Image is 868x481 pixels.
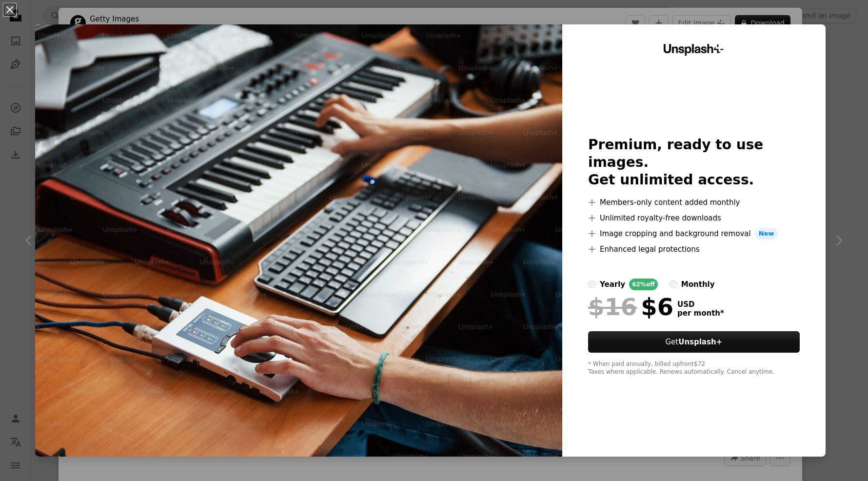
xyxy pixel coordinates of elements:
span: $16 [588,294,637,320]
div: yearly [600,279,625,290]
li: Unlimited royalty-free downloads [588,212,800,224]
li: Image cropping and background removal [588,228,800,240]
li: Enhanced legal protections [588,243,800,255]
button: GetUnsplash+ [588,331,800,353]
h2: Premium, ready to use images. Get unlimited access. [588,136,800,189]
div: $6 [588,294,673,320]
span: New [755,228,778,240]
span: per month * [677,309,724,318]
li: Members-only content added monthly [588,197,800,208]
input: monthly [670,281,677,288]
div: * When paid annually, billed upfront $72 Taxes where applicable. Renews automatically. Cancel any... [588,361,800,376]
input: yearly62%off [588,281,596,288]
div: 62% off [629,279,658,290]
div: monthly [681,279,715,290]
span: USD [677,300,724,309]
strong: Unsplash+ [678,338,722,346]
